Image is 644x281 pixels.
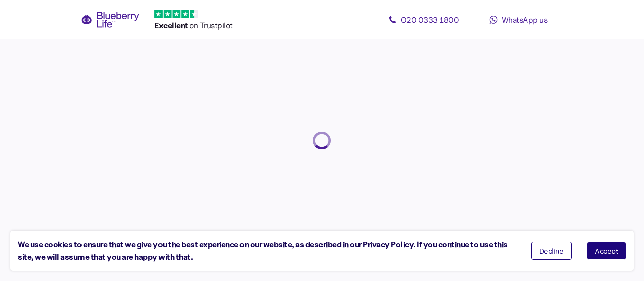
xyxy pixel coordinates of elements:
span: WhatsApp us [502,15,548,25]
span: on Trustpilot [189,20,233,30]
span: Decline [539,247,564,254]
a: 020 0333 1800 [378,10,469,30]
div: We use cookies to ensure that we give you the best experience on our website, as described in our... [18,238,516,263]
span: Excellent ️ [154,20,189,30]
a: WhatsApp us [473,10,563,30]
button: Accept cookies [587,242,626,260]
span: Accept [595,247,618,254]
span: 020 0333 1800 [401,15,459,25]
button: Decline cookies [531,242,572,260]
